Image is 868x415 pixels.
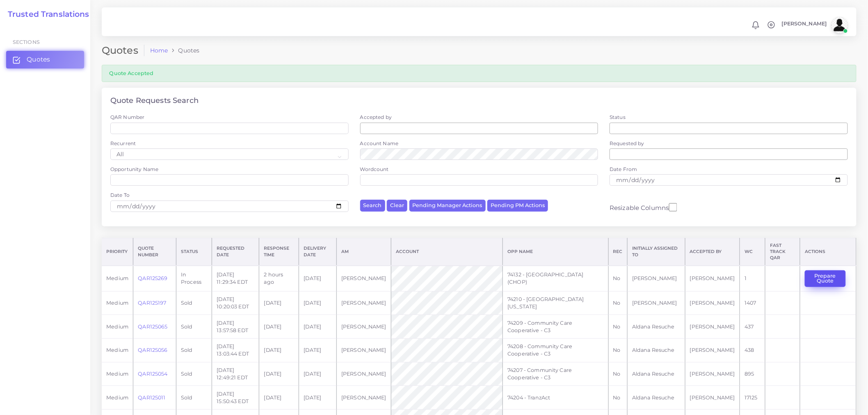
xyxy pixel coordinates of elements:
button: Pending PM Actions [487,200,548,212]
label: Resizable Columns [610,202,677,212]
td: Sold [176,362,212,386]
a: Prepare Quote [805,275,852,281]
label: Accepted by [360,114,392,121]
label: QAR Number [110,114,144,121]
th: Delivery Date [299,238,337,266]
td: No [608,339,627,363]
th: Fast Track QAR [765,238,800,266]
th: Response Time [259,238,299,266]
td: [PERSON_NAME] [336,291,391,315]
label: Wordcount [360,166,389,173]
td: Sold [176,315,212,339]
span: medium [106,275,128,281]
td: [DATE] 11:29:34 EDT [212,266,259,291]
td: 17125 [740,386,765,410]
td: [DATE] [259,362,299,386]
div: Quote Accepted [102,65,857,82]
span: medium [106,300,128,306]
a: Trusted Translations [2,10,89,19]
th: WC [740,238,765,266]
td: [PERSON_NAME] [336,266,391,291]
input: Resizable Columns [669,202,677,212]
th: Quote Number [133,238,176,266]
label: Date From [610,166,637,173]
img: avatar [831,17,848,33]
label: Opportunity Name [110,166,158,173]
td: [DATE] [259,386,299,410]
td: [DATE] [299,339,337,363]
td: [DATE] [259,315,299,339]
td: [PERSON_NAME] [336,315,391,339]
td: 437 [740,315,765,339]
td: [PERSON_NAME] [685,339,740,363]
td: Sold [176,291,212,315]
h4: Quote Requests Search [110,96,199,105]
td: [DATE] 12:49:21 EDT [212,362,259,386]
button: Prepare Quote [805,270,846,287]
td: [DATE] [259,339,299,363]
td: 74208 - Community Care Cooperative - C3 [503,339,608,363]
td: 74210 - [GEOGRAPHIC_DATA] [US_STATE] [503,291,608,315]
td: 74204 - TranzAct [503,386,608,410]
label: Date To [110,192,130,198]
td: [PERSON_NAME] [685,266,740,291]
td: [DATE] [299,291,337,315]
td: 438 [740,339,765,363]
td: [PERSON_NAME] [685,386,740,410]
th: Initially Assigned to [627,238,685,266]
th: Priority [102,238,133,266]
td: [PERSON_NAME] [685,291,740,315]
td: No [608,386,627,410]
td: No [608,315,627,339]
th: REC [608,238,627,266]
td: [DATE] 13:57:58 EDT [212,315,259,339]
td: 74209 - Community Care Cooperative - C3 [503,315,608,339]
td: [DATE] [299,386,337,410]
td: 1 [740,266,765,291]
h2: Quotes [102,45,144,57]
td: Sold [176,386,212,410]
span: medium [106,347,128,353]
label: Recurrent [110,140,136,147]
td: No [608,266,627,291]
td: [PERSON_NAME] [336,339,391,363]
th: Account [391,238,503,266]
td: Aldana Resuche [627,386,685,410]
th: Opp Name [503,238,608,266]
th: Actions [800,238,857,266]
td: Aldana Resuche [627,339,685,363]
td: 895 [740,362,765,386]
td: [PERSON_NAME] [685,315,740,339]
td: Aldana Resuche [627,315,685,339]
td: [DATE] [299,315,337,339]
a: Home [150,46,168,55]
span: medium [106,371,128,377]
td: [DATE] 15:50:43 EDT [212,386,259,410]
td: No [608,362,627,386]
td: [PERSON_NAME] [627,291,685,315]
td: 74207 - Community Care Cooperative - C3 [503,362,608,386]
td: Aldana Resuche [627,362,685,386]
span: [PERSON_NAME] [782,21,827,27]
button: Search [360,200,385,212]
button: Clear [387,200,407,212]
span: medium [106,394,128,401]
a: QAR125056 [138,347,167,353]
td: Sold [176,339,212,363]
td: [DATE] 10:20:03 EDT [212,291,259,315]
td: In Process [176,266,212,291]
td: [PERSON_NAME] [336,386,391,410]
li: Quotes [168,46,199,55]
td: 2 hours ago [259,266,299,291]
td: [PERSON_NAME] [336,362,391,386]
td: [PERSON_NAME] [685,362,740,386]
a: QAR125011 [138,394,165,401]
label: Status [610,114,626,121]
a: QAR125269 [138,275,167,281]
a: QAR125054 [138,371,167,377]
td: [DATE] [259,291,299,315]
th: AM [336,238,391,266]
span: medium [106,324,128,330]
td: 74132 - [GEOGRAPHIC_DATA] (CHOP) [503,266,608,291]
